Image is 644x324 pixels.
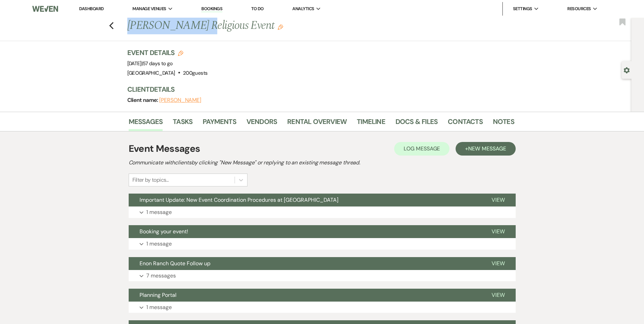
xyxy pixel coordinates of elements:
[127,18,431,34] h1: [PERSON_NAME] Religious Event
[292,5,314,12] span: Analytics
[567,5,591,12] span: Resources
[140,228,188,235] span: Booking your event!
[492,228,505,235] span: View
[146,239,172,248] p: 1 message
[32,2,58,16] img: Weven Logo
[143,60,173,67] span: 57 days to go
[127,70,175,76] span: [GEOGRAPHIC_DATA]
[127,85,508,94] h3: Client Details
[129,206,516,218] button: 1 message
[468,145,506,152] span: New Message
[146,303,172,312] p: 1 message
[79,6,104,12] a: Dashboard
[201,6,222,12] a: Bookings
[394,142,449,156] button: Log Message
[492,196,505,203] span: View
[129,159,516,167] h2: Communicate with clients by clicking "New Message" or replying to an existing message thread.
[129,257,481,270] button: Enon Ranch Quote Follow up
[140,196,338,203] span: Important Update: New Event Coordination Procedures at [GEOGRAPHIC_DATA]
[129,194,481,206] button: Important Update: New Event Coordination Procedures at [GEOGRAPHIC_DATA]
[159,97,201,103] button: [PERSON_NAME]
[129,142,200,156] h1: Event Messages
[183,70,207,76] span: 200 guests
[140,260,210,267] span: Enon Ranch Quote Follow up
[357,116,385,131] a: Timeline
[129,238,516,250] button: 1 message
[492,291,505,299] span: View
[481,194,516,206] button: View
[481,225,516,238] button: View
[127,96,160,104] span: Client name:
[146,271,176,280] p: 7 messages
[146,208,172,217] p: 1 message
[173,116,192,131] a: Tasks
[456,142,515,156] button: +New Message
[624,67,630,73] button: Open lead details
[481,257,516,270] button: View
[142,60,173,67] span: |
[404,145,440,152] span: Log Message
[278,24,283,30] button: Edit
[492,260,505,267] span: View
[127,60,173,67] span: [DATE]
[287,116,347,131] a: Rental Overview
[395,116,438,131] a: Docs & Files
[251,6,264,12] a: To Do
[203,116,236,131] a: Payments
[129,225,481,238] button: Booking your event!
[132,176,169,184] div: Filter by topics...
[481,289,516,302] button: View
[129,270,516,282] button: 7 messages
[493,116,514,131] a: Notes
[127,48,208,57] h3: Event Details
[140,291,177,299] span: Planning Portal
[129,116,163,131] a: Messages
[448,116,483,131] a: Contacts
[246,116,277,131] a: Vendors
[132,5,166,12] span: Manage Venues
[129,302,516,313] button: 1 message
[129,289,481,302] button: Planning Portal
[513,5,532,12] span: Settings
